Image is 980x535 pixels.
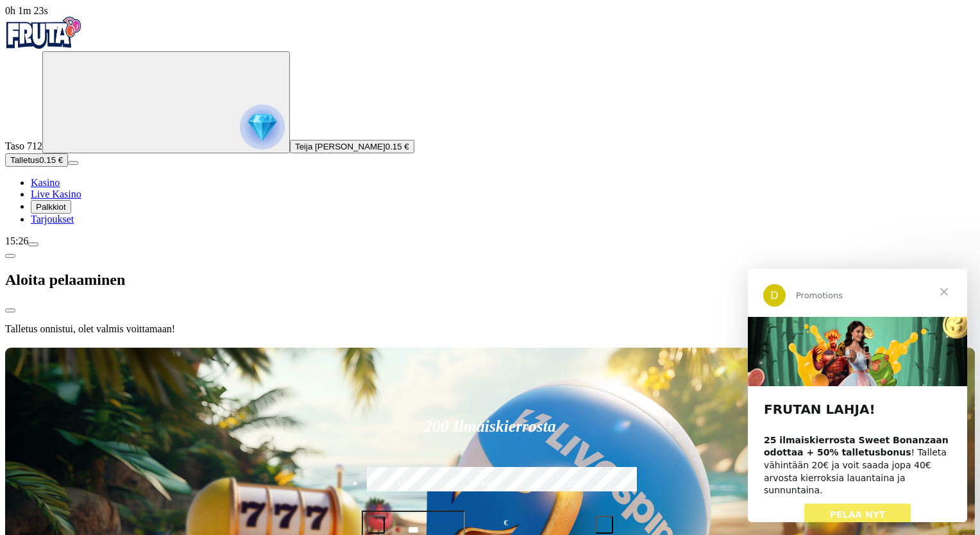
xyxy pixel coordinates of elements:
button: close [5,309,15,312]
a: Fruta [5,40,82,51]
span: PELAA NYT [82,241,138,251]
h2: Aloita pelaaminen [5,271,975,289]
label: €150 [450,465,530,502]
span: 0.15 € [39,155,63,165]
span: 0.15 € [385,142,409,151]
nav: Main menu [5,177,975,225]
a: PELAA NYT [56,235,164,258]
a: Tarjoukset [31,214,74,225]
span: € [504,517,508,529]
button: reward progress [42,51,290,153]
button: menu [68,161,78,165]
button: Teija [PERSON_NAME]0.15 € [290,140,414,153]
label: €50 [364,465,444,502]
span: 15:26 [5,235,28,246]
button: plus icon [595,516,613,534]
button: Palkkiot [31,200,71,214]
a: Live Kasino [31,189,81,200]
img: Fruta [5,17,82,49]
a: Kasino [31,177,60,188]
button: minus icon [367,516,385,534]
span: user session time [5,5,48,16]
span: Taso 712 [5,140,42,151]
span: Teija [PERSON_NAME] [295,142,385,151]
button: Talletusplus icon0.15 € [5,153,68,167]
iframe: Intercom live chat viesti [748,269,967,522]
button: menu [28,242,38,246]
nav: Primary [5,17,975,225]
p: Talletus onnistui, olet valmis voittamaan! [5,323,975,335]
span: Palkkiot [36,202,66,212]
img: reward progress [240,105,285,149]
span: Talletus [10,155,39,165]
label: €250 [536,465,616,502]
button: chevron-left icon [5,254,15,258]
